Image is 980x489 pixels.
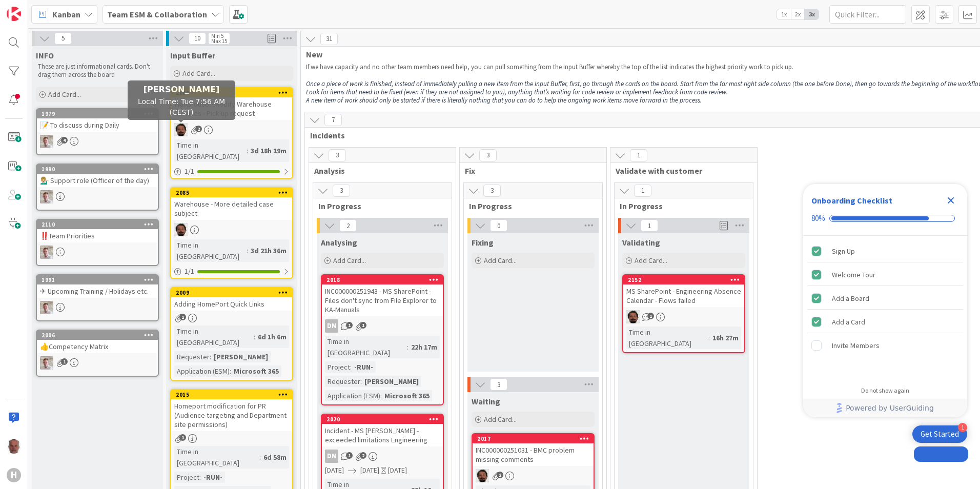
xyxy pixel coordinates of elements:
div: 1979 [37,109,158,118]
span: Add Card... [484,415,517,424]
span: 10 [189,32,206,45]
div: 2017 [477,435,594,442]
span: [DATE] [360,465,379,476]
div: 16h 27m [710,332,741,343]
div: 2009Adding HomePort Quick Links [171,288,292,311]
span: 31 [320,33,338,45]
div: 👍Competency Matrix [37,340,158,353]
span: 2 [497,472,503,478]
span: 1 [61,358,68,365]
span: : [360,376,362,387]
div: Application (ESM) [174,365,230,377]
div: Time in [GEOGRAPHIC_DATA] [174,446,259,468]
span: : [407,341,409,353]
span: : [259,452,261,463]
span: Waiting [472,396,500,406]
span: 3 [333,185,350,197]
input: Quick Filter... [829,5,906,24]
div: 3d 21h 36m [248,245,289,256]
div: Rd [37,246,158,259]
div: Time in [GEOGRAPHIC_DATA] [174,139,247,162]
div: MS SharePoint - Engineering Absence Calendar - Flows failed [623,284,744,307]
span: 3 [483,185,501,197]
span: : [380,390,382,401]
span: 7 [324,114,342,126]
span: Add Card... [484,256,517,265]
div: [PERSON_NAME] [211,351,271,362]
img: AC [174,123,188,136]
div: 2017 [473,434,594,443]
div: 2152MS SharePoint - Engineering Absence Calendar - Flows failed [623,275,744,307]
div: Microsoft 365 [382,390,432,401]
span: 1x [777,9,791,19]
span: 5 [54,32,72,45]
span: 1 [179,434,186,441]
div: Get Started [921,429,959,439]
span: Analysis [314,166,443,176]
div: 1990💁🏼‍♂️ Support role (Officer of the day) [37,165,158,187]
span: [DATE] [325,465,344,476]
div: Welcome Tour is complete. [807,263,963,286]
div: 2009 [171,288,292,297]
img: Rd [40,190,53,203]
span: 1 [360,322,366,329]
div: 2018INC000000251943 - MS SharePoint - Files don't sync from File Explorer to KA-Manuals [322,275,443,316]
div: AC [623,310,744,323]
span: In Progress [469,201,589,211]
span: Analysing [321,237,357,248]
div: Checklist items [803,236,967,380]
div: Checklist Container [803,184,967,417]
span: 3 [490,378,507,391]
div: Onboarding Checklist [811,194,892,207]
div: Sign Up is complete. [807,240,963,262]
div: Incident - MS [PERSON_NAME] - exceeded limitations Engineering [322,424,443,446]
div: 💁🏼‍♂️ Support role (Officer of the day) [37,174,158,187]
span: 3 [479,149,497,161]
img: AC [174,223,188,236]
div: 2006 [37,331,158,340]
span: : [708,332,710,343]
em: A new item of work should only be started if there is literally nothing that you can do to help t... [306,96,702,105]
span: Fixing [472,237,494,248]
div: Add a Card [832,316,865,328]
span: 2 [360,452,366,459]
div: Do not show again [861,386,909,395]
div: 1990 [37,165,158,174]
div: H [7,468,21,482]
div: Requester [174,351,210,362]
div: 2017INC000000251031 - BMC problem missing comments [473,434,594,466]
div: 1979 [42,110,158,117]
div: ✈ Upcoming Training / Holidays etc. [37,284,158,298]
div: 1990 [42,166,158,173]
div: Rd [37,190,158,203]
div: 2018 [322,275,443,284]
span: Powered by UserGuiding [846,402,934,414]
img: Rd [40,356,53,370]
span: 1 [346,322,353,329]
div: 2085 [171,188,292,197]
span: Add Card... [48,90,81,99]
div: INC000000251943 - MS SharePoint - Files don't sync from File Explorer to KA-Manuals [322,284,443,316]
div: 2009 [176,289,292,296]
div: 1991 [42,276,158,283]
div: Open Get Started checklist, remaining modules: 1 [912,425,967,443]
img: Rd [40,301,53,314]
div: Max 15 [211,38,227,44]
div: Local Time: Tue 7:56 AM (CEST) [128,80,235,120]
span: 3 [329,149,346,161]
div: Rd [37,135,158,148]
img: AC [476,469,489,482]
img: HB [7,439,21,454]
span: Add Card... [635,256,667,265]
div: [DATE] [388,465,407,476]
span: : [350,361,352,373]
div: 1991 [37,275,158,284]
div: 1/1 [171,265,292,278]
div: 1 [958,423,967,432]
div: Warehouse - More detailed case subject [171,197,292,220]
div: Footer [803,399,967,417]
div: INC000000251031 - BMC problem missing comments [473,443,594,466]
em: Look for items that need to be fixed (even if they are not assigned to you), anything that’s wait... [306,88,728,96]
img: AC [626,310,640,323]
b: Team ESM & Collaboration [107,9,207,19]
